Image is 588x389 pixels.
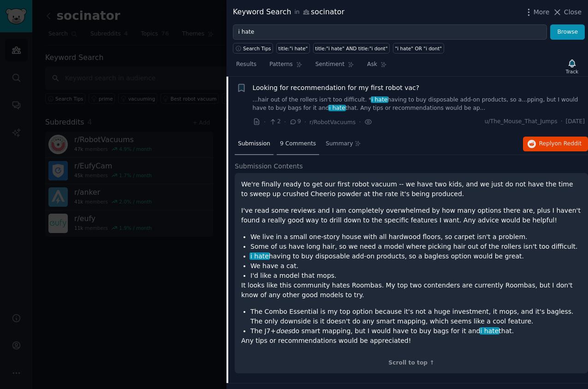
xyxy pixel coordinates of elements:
[564,7,582,17] span: Close
[364,57,390,76] a: Ask
[485,118,558,126] span: u/The_Mouse_That_Jumps
[289,118,301,126] span: 9
[315,60,344,69] span: Sentiment
[523,137,588,151] button: Replyon Reddit
[238,140,270,148] span: Submission
[566,118,585,126] span: [DATE]
[249,252,269,260] span: i hate
[233,57,260,76] a: Results
[241,359,582,367] div: Scroll to top ↑
[233,24,547,40] input: Try a keyword related to your business
[250,326,582,336] li: The J7+ do smart mapping, but I would have to buy bags for it and that.
[253,96,585,112] a: ...hair out of the rollers isn't too difficult. *i hatehaving to buy disposable add-on products, ...
[480,327,499,335] span: i hate
[276,327,291,335] em: does
[236,60,256,69] span: Results
[241,336,582,346] p: Any tips or recommendations would be appreciated!
[241,281,582,300] p: It looks like this community hates Roombas. My top two contenders are currently Roombas, but I do...
[250,242,582,251] li: Some of us have long hair, so we need a model where picking hair out of the rollers isn't too dif...
[552,7,582,17] button: Close
[241,180,582,199] p: We're finally ready to get our first robot vacuum -- we have two kids, and we just do not have th...
[233,43,273,54] button: Search Tips
[294,8,299,17] span: in
[241,206,582,225] p: I've read some reviews and I am completely overwhelmed by how many options there are, plus I have...
[550,24,585,40] button: Browse
[326,140,353,148] span: Summary
[250,271,582,281] li: I'd like a model that mops.
[253,83,420,93] a: Looking for recommendation for my first robot vac?
[309,119,356,126] span: r/RobotVacuums
[279,45,308,52] div: title:"i hate"
[561,118,563,126] span: ·
[269,60,292,69] span: Patterns
[304,117,306,127] span: ·
[250,261,582,271] li: We have a cat.
[395,45,442,52] div: "i hate" OR "i dont"
[371,96,388,103] span: i hate
[524,7,550,17] button: More
[367,60,377,69] span: Ask
[555,140,582,147] span: on Reddit
[266,57,305,76] a: Patterns
[276,43,310,54] a: title:"i hate"
[233,6,344,18] div: Keyword Search socinator
[269,118,280,126] span: 2
[313,43,390,54] a: title:"i hate" AND title:"i dont"
[328,105,346,111] span: i hate
[315,45,387,52] div: title:"i hate" AND title:"i dont"
[243,45,271,52] span: Search Tips
[264,117,266,127] span: ·
[250,232,582,242] li: We live in a small one-story house with all hardwood floors, so carpet isn't a problem.
[280,140,316,148] span: 9 Comments
[539,140,582,148] span: Reply
[250,307,582,326] li: The Combo Essential is my top option because it's not a huge investment, it mops, and it's bagles...
[566,68,578,75] div: Track
[359,117,361,127] span: ·
[312,57,357,76] a: Sentiment
[393,43,444,54] a: "i hate" OR "i dont"
[235,162,303,171] span: Submission Contents
[534,7,550,17] span: More
[563,57,582,76] button: Track
[284,117,286,127] span: ·
[250,251,582,261] li: having to buy disposable add-on products, so a bagless option would be great.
